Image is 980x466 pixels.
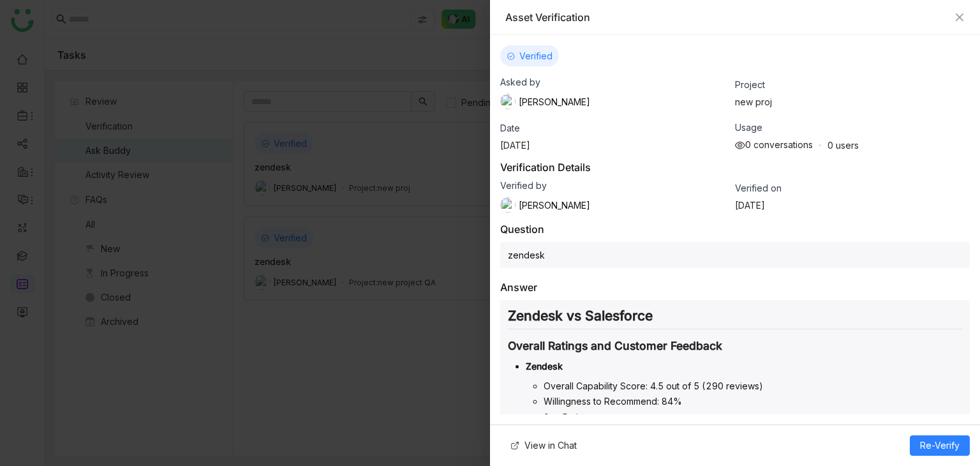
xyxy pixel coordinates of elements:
button: Close [954,12,965,22]
span: Asked by [500,77,540,87]
div: [PERSON_NAME] [500,197,590,213]
span: Date [500,123,520,133]
span: new proj [735,96,772,107]
button: View in Chat [500,435,587,456]
span: Verified on [735,183,782,193]
button: Re-Verify [910,435,970,456]
h2: Zendesk vs Salesforce [508,308,962,329]
span: Verified [519,50,553,61]
span: Re-Verify [920,439,960,453]
span: Usage [735,122,762,133]
img: 684a9aedde261c4b36a3ced9 [500,197,516,213]
div: 0 users [828,140,859,151]
div: Answer [500,281,537,294]
span: Project [735,79,765,90]
div: 0 conversations [735,139,813,151]
div: zendesk [500,242,970,268]
div: Asset Verification [505,10,948,24]
span: [DATE] [500,140,530,151]
img: views.svg [735,140,745,151]
div: Question [500,223,544,236]
span: View in Chat [524,439,577,453]
span: [DATE] [735,200,765,211]
li: Willingness to Recommend: 84% [544,395,962,408]
li: Overall Capability Score: 4.5 out of 5 (290 reviews) [544,379,962,393]
strong: Zendesk [526,361,563,372]
div: [PERSON_NAME] [500,94,590,109]
span: Verified by [500,180,547,191]
div: Verification Details [500,161,970,174]
h3: Overall Ratings and Customer Feedback [508,339,962,353]
li: Star Ratings: [544,410,962,453]
img: 684a9aedde261c4b36a3ced9 [500,94,516,109]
